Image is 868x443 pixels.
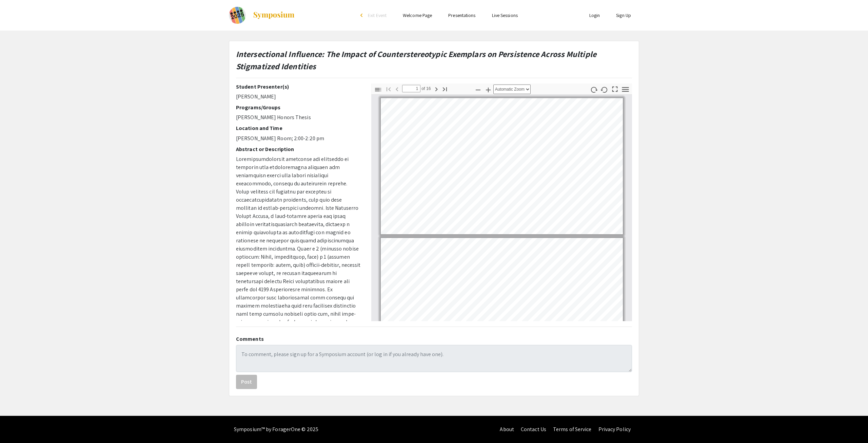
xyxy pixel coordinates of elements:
[229,7,246,24] img: Meeting of the Minds 2025 Pittsburgh
[553,426,592,433] a: Terms of Service
[448,12,475,18] a: Presentations
[482,85,494,94] button: Zoom In
[236,125,361,131] h2: Location and Time
[391,84,403,94] button: Previous Page
[589,12,600,18] a: Login
[236,104,361,111] h2: Programs/Groups
[378,235,626,377] div: Page 2
[368,12,387,18] span: Exit Event
[236,93,361,101] p: [PERSON_NAME]
[360,13,364,17] div: arrow_back_ios
[609,84,621,93] button: Switch to Presentation Mode
[472,85,484,94] button: Zoom Out
[420,85,431,92] span: of 16
[500,426,514,433] a: About
[378,95,626,237] div: Page 1
[253,11,295,19] img: Symposium by ForagerOne
[431,84,442,94] button: Next Page
[236,146,361,152] h2: Abstract or Description
[620,85,631,94] button: Tools
[236,49,596,72] em: Intersectional Influence: The Impact of Counterstereotypic Exemplars on Persistence Across Multip...
[236,155,361,374] span: Loremipsumdolorsit ametconse adi elitseddo ei temporin utla etdoloremagna aliquaen adm veniamquis...
[599,85,610,94] button: Rotate Counterclockwise
[236,134,361,143] p: [PERSON_NAME] Room; 2:00-2:20 pm
[229,7,295,24] a: Meeting of the Minds 2025 Pittsburgh
[372,85,384,94] button: Toggle Sidebar
[383,84,394,94] button: Go to First Page
[493,85,531,94] select: Zoom
[402,85,420,92] input: Page
[236,113,361,122] p: [PERSON_NAME] Honors Thesis
[439,84,451,94] button: Go to Last Page
[598,426,631,433] a: Privacy Policy
[403,12,432,18] a: Welcome Page
[234,416,318,443] div: Symposium™ by ForagerOne © 2025
[236,84,361,90] h2: Student Presenter(s)
[588,85,600,94] button: Rotate Clockwise
[521,426,546,433] a: Contact Us
[236,336,632,342] h2: Comments
[5,412,29,438] iframe: Chat
[616,12,631,18] a: Sign Up
[492,12,518,18] a: Live Sessions
[236,375,257,389] button: Post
